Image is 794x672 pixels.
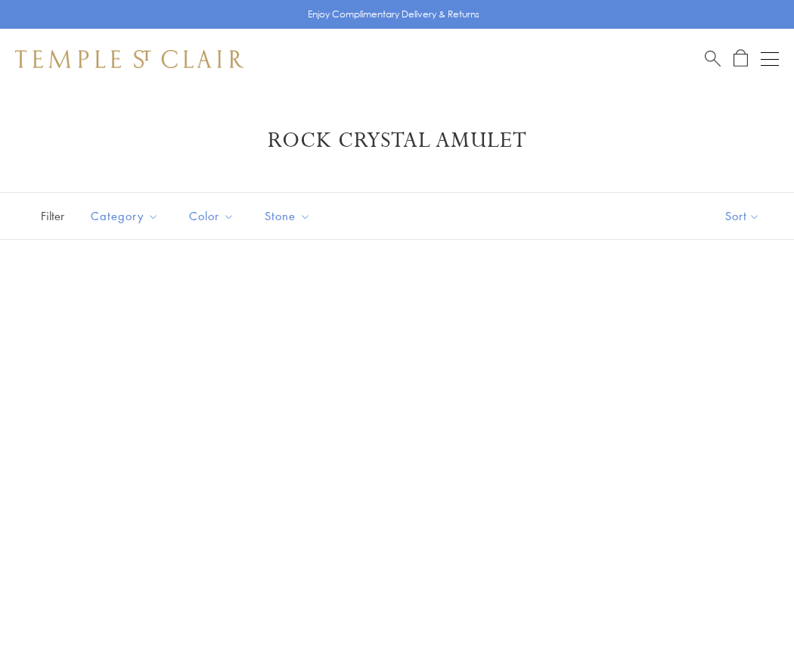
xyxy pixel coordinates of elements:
[308,7,479,22] p: Enjoy Complimentary Delivery & Returns
[83,207,170,226] span: Category
[253,199,322,233] button: Stone
[181,207,246,226] span: Color
[15,50,243,68] img: Temple St. Clair
[761,50,779,68] button: Open navigation
[178,199,246,233] button: Color
[691,193,794,239] button: Show sort by
[79,199,170,233] button: Category
[38,127,756,154] h1: Rock Crystal Amulet
[257,207,322,226] span: Stone
[734,49,748,68] a: Open Shopping Bag
[705,49,721,68] a: Search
